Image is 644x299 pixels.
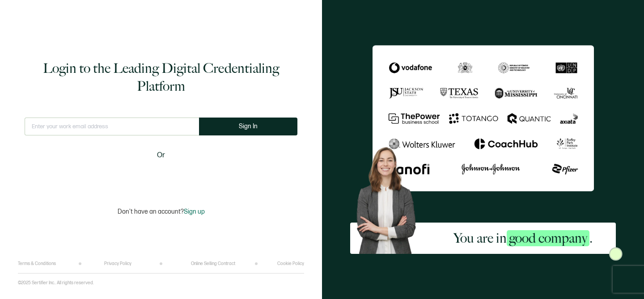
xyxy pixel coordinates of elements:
[373,45,594,191] img: Sertifier Login - You are in <span class="strong-h">good company</span>.
[239,123,258,130] span: Sign In
[105,167,217,186] iframe: Sign in with Google Button
[18,280,94,286] p: ©2025 Sertifier Inc.. All rights reserved.
[491,198,644,299] iframe: Chat Widget
[199,118,297,135] button: Sign In
[104,261,131,266] a: Privacy Policy
[184,208,205,215] span: Sign up
[25,118,199,135] input: Enter your work email address
[191,261,235,266] a: Online Selling Contract
[350,142,430,253] img: Sertifier Login - You are in <span class="strong-h">good company</span>. Hero
[25,59,297,95] h1: Login to the Leading Digital Credentialing Platform
[157,150,165,161] span: Or
[277,261,304,266] a: Cookie Policy
[118,208,205,215] p: Don't have an account?
[453,229,593,247] h2: You are in .
[18,261,56,266] a: Terms & Conditions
